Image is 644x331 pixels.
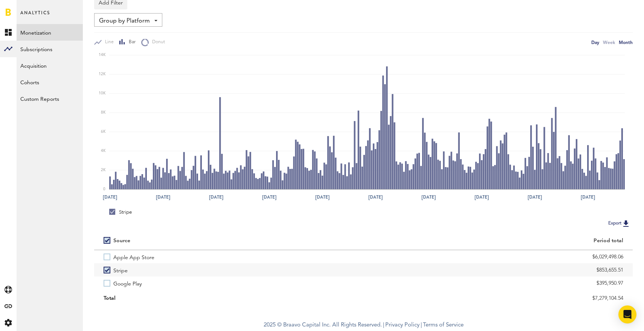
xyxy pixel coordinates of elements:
div: Total [104,293,354,304]
text: 4K [101,149,106,153]
span: Group by Platform [99,15,150,27]
a: Cohorts [17,74,83,90]
span: Bar [125,39,136,46]
div: $6,029,498.06 [373,251,623,263]
text: [DATE] [421,194,436,200]
a: Monetization [17,24,83,41]
text: 0 [103,187,105,191]
text: [DATE] [262,194,276,200]
text: [DATE] [528,194,542,200]
div: Month [619,38,633,46]
div: Source [113,238,130,244]
text: 10K [99,91,106,95]
text: 2K [101,168,106,172]
div: $395,950.97 [373,278,623,289]
text: [DATE] [315,194,330,200]
span: Analytics [20,8,50,24]
span: Donut [149,39,165,46]
text: [DATE] [156,194,170,200]
text: [DATE] [368,194,383,200]
img: Export [621,219,630,228]
span: Apple App Store [113,250,154,263]
div: Day [591,38,599,46]
text: 8K [101,111,106,114]
button: Export [606,219,633,228]
a: Privacy Policy [385,322,420,328]
text: [DATE] [581,194,595,200]
a: Subscriptions [17,41,83,57]
div: Period total [373,238,623,244]
span: Support [16,5,43,12]
text: [DATE] [209,194,223,200]
span: Stripe [113,263,128,276]
text: 6K [101,130,106,134]
a: Terms of Service [423,322,464,328]
text: 12K [99,72,106,76]
span: Line [102,39,114,46]
text: [DATE] [103,194,117,200]
a: Custom Reports [17,90,83,107]
a: Acquisition [17,57,83,74]
div: Open Intercom Messenger [618,305,636,323]
div: Stripe [109,209,132,216]
span: 2025 © Braavo Capital Inc. All Rights Reserved. [264,320,382,331]
div: $7,279,104.54 [373,293,623,304]
text: 14K [99,53,106,57]
div: Week [603,38,615,46]
text: [DATE] [475,194,489,200]
span: Google Play [113,276,142,290]
div: $853,655.51 [373,264,623,276]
